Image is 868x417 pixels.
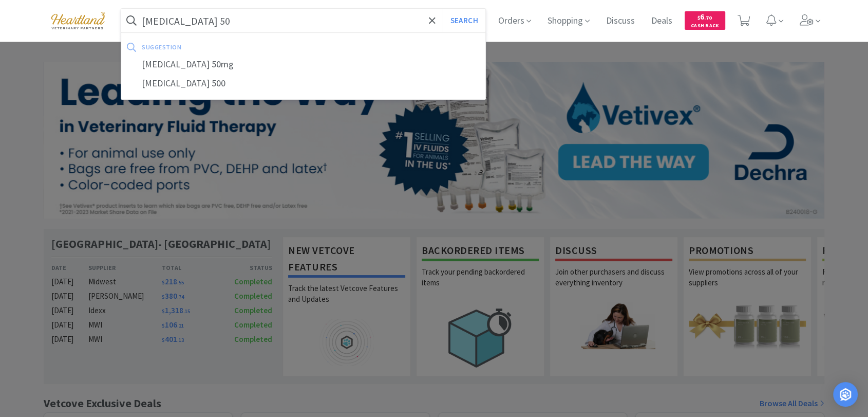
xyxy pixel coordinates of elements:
img: cad7bdf275c640399d9c6e0c56f98fd2_10.png [44,6,112,34]
a: Deals [647,16,676,26]
input: Search by item, sku, manufacturer, ingredient, size... [121,9,485,32]
span: 6 [697,12,712,22]
div: Open Intercom Messenger [833,382,858,407]
span: . 70 [704,14,712,21]
span: Cash Back [691,23,719,30]
div: suggestion [142,39,330,55]
div: [MEDICAL_DATA] 50mg [121,55,485,74]
button: Search [443,9,485,32]
a: $6.70Cash Back [685,7,725,34]
a: Discuss [602,16,639,26]
div: [MEDICAL_DATA] 500 [121,74,485,93]
span: $ [697,14,700,21]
